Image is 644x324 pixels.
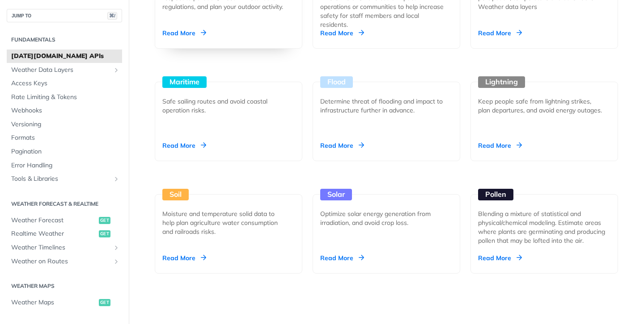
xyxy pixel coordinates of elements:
[11,93,120,102] span: Rate Limiting & Tokens
[113,175,120,183] button: Show subpages for Tools & Libraries
[11,66,110,75] span: Weather Data Layers
[113,244,120,251] button: Show subpages for Weather Timelines
[478,29,522,37] div: Read More
[113,258,120,265] button: Show subpages for Weather on Routes
[7,159,122,172] a: Error Handling
[7,36,122,44] h2: Fundamentals
[467,161,622,274] a: Pollen Blending a mixture of statistical and physical/chemical modeling. Estimate areas where pla...
[7,214,122,227] a: Weather Forecastget
[11,216,97,225] span: Weather Forecast
[320,209,445,227] div: Optimize solar energy generation from irradiation, and avoid crop loss.
[99,217,110,224] span: get
[99,299,110,306] span: get
[478,209,610,245] div: Blending a mixture of statistical and physical/chemical modeling. Estimate areas where plants are...
[7,131,122,145] a: Formats
[151,49,306,161] a: Maritime Safe sailing routes and avoid coastal operation risks. Read More
[113,66,120,74] button: Show subpages for Weather Data Layers
[162,253,206,262] div: Read More
[478,141,522,150] div: Read More
[11,120,120,129] span: Versioning
[7,91,122,104] a: Rate Limiting & Tokens
[7,172,122,186] a: Tools & LibrariesShow subpages for Tools & Libraries
[162,141,206,150] div: Read More
[7,241,122,254] a: Weather TimelinesShow subpages for Weather Timelines
[11,243,110,252] span: Weather Timelines
[162,76,207,88] div: Maritime
[11,257,110,266] span: Weather on Routes
[478,189,513,200] div: Pollen
[7,104,122,117] a: Webhooks
[7,145,122,158] a: Pagination
[320,141,364,150] div: Read More
[7,63,122,77] a: Weather Data LayersShow subpages for Weather Data Layers
[467,49,622,161] a: Lightning Keep people safe from lightning strikes, plan departures, and avoid energy outages. Rea...
[11,106,120,115] span: Webhooks
[7,9,122,22] button: JUMP TO⌘/
[7,296,122,309] a: Weather Mapsget
[11,133,120,142] span: Formats
[11,79,120,88] span: Access Keys
[320,189,352,200] div: Solar
[151,161,306,274] a: Soil Moisture and temperature solid data to help plan agriculture water consumption and railroads...
[11,229,97,238] span: Realtime Weather
[320,253,364,262] div: Read More
[478,76,525,88] div: Lightning
[309,49,464,161] a: Flood Determine threat of flooding and impact to infrastructure further in advance. Read More
[162,189,189,200] div: Soil
[99,230,110,237] span: get
[11,161,120,170] span: Error Handling
[11,52,120,61] span: [DATE][DOMAIN_NAME] APIs
[162,29,206,37] div: Read More
[11,147,120,156] span: Pagination
[11,174,110,183] span: Tools & Libraries
[7,118,122,131] a: Versioning
[320,76,353,88] div: Flood
[320,97,445,115] div: Determine threat of flooding and impact to infrastructure further in advance.
[7,255,122,268] a: Weather on RoutesShow subpages for Weather on Routes
[478,253,522,262] div: Read More
[320,29,364,37] div: Read More
[7,50,122,63] a: [DATE][DOMAIN_NAME] APIs
[7,282,122,290] h2: Weather Maps
[7,227,122,241] a: Realtime Weatherget
[162,97,288,115] div: Safe sailing routes and avoid coastal operation risks.
[7,77,122,90] a: Access Keys
[107,12,117,20] span: ⌘/
[478,97,603,115] div: Keep people safe from lightning strikes, plan departures, and avoid energy outages.
[162,209,288,236] div: Moisture and temperature solid data to help plan agriculture water consumption and railroads risks.
[11,298,97,307] span: Weather Maps
[309,161,464,274] a: Solar Optimize solar energy generation from irradiation, and avoid crop loss. Read More
[7,200,122,208] h2: Weather Forecast & realtime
